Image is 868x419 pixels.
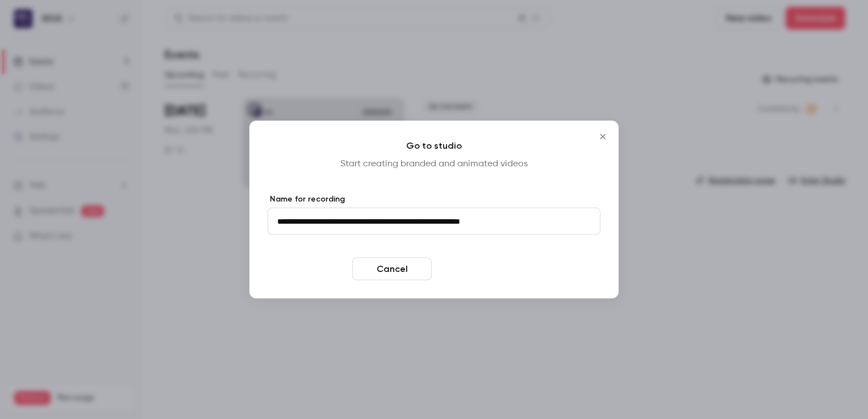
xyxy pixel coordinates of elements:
[268,139,600,153] h4: Go to studio
[436,258,516,280] button: Enter studio
[352,258,432,280] button: Cancel
[268,157,600,171] p: Start creating branded and animated videos
[591,125,614,148] button: Close
[268,194,600,205] label: Name for recording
